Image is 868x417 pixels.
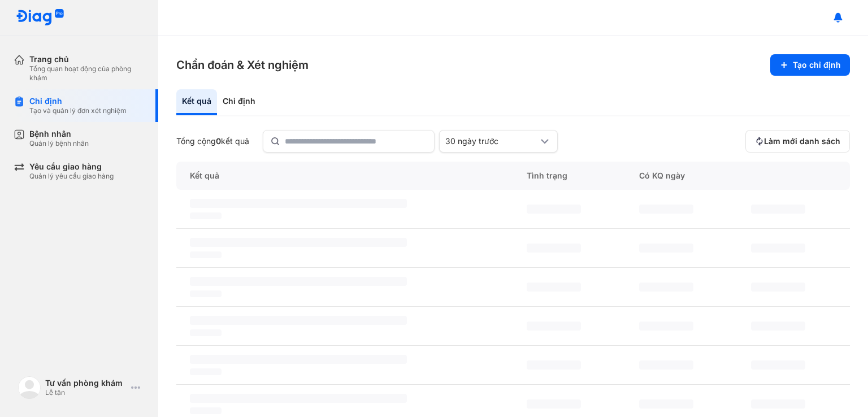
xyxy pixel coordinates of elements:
div: Tổng cộng kết quả [176,136,249,146]
span: ‌ [751,244,805,253]
span: ‌ [639,360,693,370]
div: Chỉ định [217,89,261,115]
span: ‌ [190,316,407,325]
div: Tạo và quản lý đơn xét nghiệm [29,106,127,115]
span: ‌ [527,322,581,331]
span: ‌ [751,360,805,370]
span: ‌ [190,329,222,336]
span: Làm mới danh sách [764,136,840,146]
span: ‌ [190,355,407,364]
span: ‌ [639,322,693,331]
div: Yêu cầu giao hàng [29,162,114,172]
img: logo [16,9,64,27]
span: ‌ [639,399,693,409]
div: Tình trạng [513,162,626,190]
span: ‌ [639,283,693,292]
div: Trang chủ [29,54,145,64]
span: ‌ [751,283,805,292]
div: Lễ tân [45,388,127,397]
span: ‌ [527,399,581,409]
span: ‌ [190,212,222,219]
img: logo [18,376,41,399]
div: Quản lý yêu cầu giao hàng [29,172,114,181]
span: ‌ [190,199,407,208]
span: ‌ [639,244,693,253]
span: ‌ [190,368,222,375]
div: Chỉ định [29,96,127,106]
span: ‌ [751,399,805,409]
div: Kết quả [176,89,217,115]
button: Tạo chỉ định [770,54,850,76]
span: ‌ [751,205,805,214]
div: Có KQ ngày [626,162,738,190]
span: ‌ [190,251,222,258]
div: Quản lý bệnh nhân [29,139,89,148]
span: ‌ [527,283,581,292]
h3: Chẩn đoán & Xét nghiệm [176,57,309,73]
div: Kết quả [176,162,513,190]
span: ‌ [527,244,581,253]
span: ‌ [190,394,407,403]
span: 0 [216,136,221,146]
span: ‌ [190,238,407,247]
div: Tổng quan hoạt động của phòng khám [29,64,145,82]
span: ‌ [527,360,581,370]
button: Làm mới danh sách [745,130,850,153]
div: Tư vấn phòng khám [45,378,127,388]
span: ‌ [190,407,222,414]
div: 30 ngày trước [445,136,538,146]
div: Bệnh nhân [29,129,89,139]
span: ‌ [751,322,805,331]
span: ‌ [639,205,693,214]
span: ‌ [527,205,581,214]
span: ‌ [190,290,222,297]
span: ‌ [190,277,407,286]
